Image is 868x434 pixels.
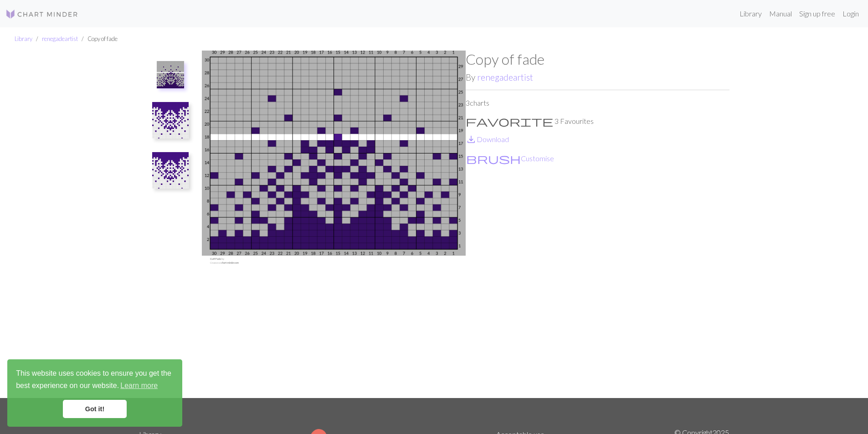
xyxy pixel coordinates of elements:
a: Manual [765,5,796,23]
a: DownloadDownload [466,135,509,143]
li: Copy of fade [78,35,118,43]
span: favorite [466,115,553,128]
span: brush [466,152,521,165]
span: This website uses cookies to ensure you get the best experience on our website. [16,368,174,393]
a: Sign up free [796,5,839,23]
p: 3 Favourites [466,116,729,127]
img: Copy of Cuff Fade [152,152,189,189]
a: Login [839,5,863,23]
a: renegadeartist [42,35,78,42]
img: Cuff Fade [157,61,184,88]
img: Copy of Cuff Fade [152,102,189,138]
img: Logo [5,9,78,20]
a: dismiss cookie message [63,400,127,418]
button: CustomiseCustomise [466,153,555,164]
h1: Copy of fade [466,51,729,68]
span: save_alt [466,133,477,146]
i: Download [466,134,477,145]
a: Library [15,35,32,42]
a: learn more about cookies [119,379,159,393]
img: Cuff Fade [202,51,466,398]
a: renegadeartist [477,72,533,82]
i: Favourite [466,116,553,127]
div: cookieconsent [7,359,182,427]
h2: By [466,72,729,82]
a: Library [736,5,765,23]
p: 3 charts [466,97,729,108]
i: Customise [466,153,521,164]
